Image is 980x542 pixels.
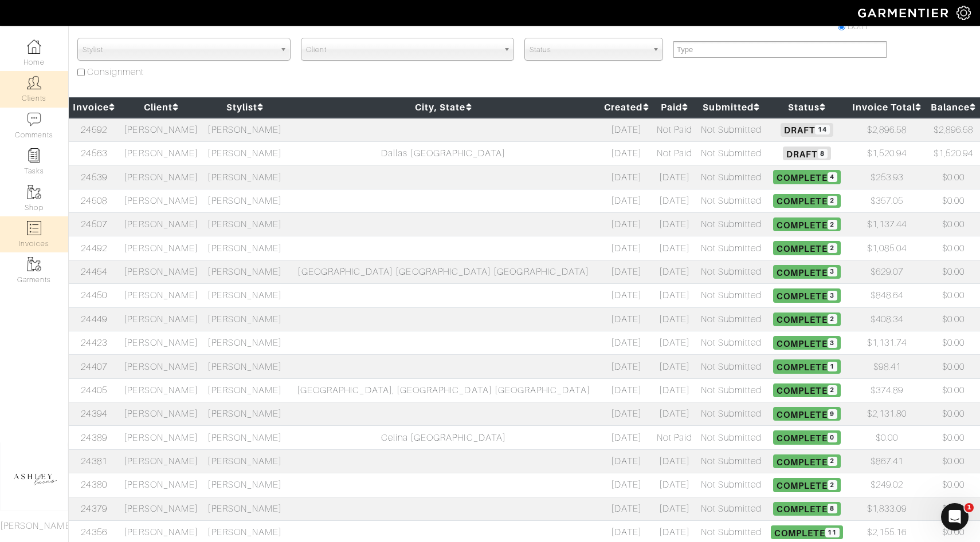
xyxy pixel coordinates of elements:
[848,189,927,212] td: $357.05
[828,267,837,277] span: 3
[27,148,41,163] img: reminder-icon-8004d30b9f0a5d33ae49ab947aed9ed385cf756f9e5892f1edd6e32f2345188e.png
[653,331,697,354] td: [DATE]
[203,189,287,212] td: [PERSON_NAME]
[287,141,600,165] td: Dallas [GEOGRAPHIC_DATA]
[696,118,766,142] td: Not Submitted
[287,260,600,283] td: [GEOGRAPHIC_DATA] [GEOGRAPHIC_DATA] [GEOGRAPHIC_DATA]
[848,497,927,520] td: $1,833.09
[773,454,840,468] span: Complete
[119,355,203,378] td: [PERSON_NAME]
[604,102,649,113] a: Created
[600,355,653,378] td: [DATE]
[81,290,107,300] a: 24450
[773,502,840,516] span: Complete
[600,378,653,402] td: [DATE]
[119,331,203,354] td: [PERSON_NAME]
[27,221,41,235] img: orders-icon-0abe47150d42831381b5fb84f609e132dff9fe21cb692f30cb5eec754e2cba89.png
[600,141,653,165] td: [DATE]
[203,260,287,283] td: [PERSON_NAME]
[771,525,843,539] span: Complete
[828,362,837,371] span: 1
[287,378,600,402] td: [GEOGRAPHIC_DATA], [GEOGRAPHIC_DATA] [GEOGRAPHIC_DATA]
[825,528,840,537] span: 11
[653,236,697,260] td: [DATE]
[81,338,107,348] a: 24423
[848,118,927,142] td: $2,896.58
[73,102,115,113] a: Invoice
[828,457,837,466] span: 2
[600,449,653,473] td: [DATE]
[203,307,287,331] td: [PERSON_NAME]
[203,473,287,497] td: [PERSON_NAME]
[27,185,41,199] img: garments-icon-b7da505a4dc4fd61783c78ac3ca0ef83fa9d6f193b1c9dc38574b1d14d53ca28.png
[119,497,203,520] td: [PERSON_NAME]
[119,213,203,236] td: [PERSON_NAME]
[927,213,980,236] td: $0.00
[696,141,766,165] td: Not Submitted
[848,284,927,307] td: $848.64
[119,189,203,212] td: [PERSON_NAME]
[848,449,927,473] td: $867.41
[696,307,766,331] td: Not Submitted
[119,165,203,189] td: [PERSON_NAME]
[653,189,697,212] td: [DATE]
[81,243,107,254] a: 24492
[957,6,971,20] img: gear-icon-white-bd11855cb880d31180b6d7d6211b90ccbf57a29d726f0c71d8c61bd08dd39cc2.png
[848,355,927,378] td: $98.41
[696,426,766,449] td: Not Submitted
[848,260,927,283] td: $629.07
[119,426,203,449] td: [PERSON_NAME]
[773,478,840,492] span: Complete
[773,359,840,373] span: Complete
[600,402,653,426] td: [DATE]
[848,165,927,189] td: $253.93
[828,243,837,253] span: 2
[828,504,837,513] span: 8
[306,38,499,61] span: Client
[927,449,980,473] td: $0.00
[848,236,927,260] td: $1,085.04
[87,65,144,79] label: Consignment
[927,165,980,189] td: $0.00
[927,426,980,449] td: $0.00
[600,213,653,236] td: [DATE]
[773,265,840,279] span: Complete
[927,236,980,260] td: $0.00
[600,331,653,354] td: [DATE]
[696,473,766,497] td: Not Submitted
[696,260,766,283] td: Not Submitted
[965,503,974,512] span: 1
[600,497,653,520] td: [DATE]
[81,362,107,372] a: 24407
[600,260,653,283] td: [DATE]
[927,473,980,497] td: $0.00
[828,196,837,205] span: 2
[927,378,980,402] td: $0.00
[927,189,980,212] td: $0.00
[600,118,653,142] td: [DATE]
[818,149,828,159] span: 8
[119,307,203,331] td: [PERSON_NAME]
[941,503,969,531] iframe: Intercom live chat
[653,426,697,449] td: Not Paid
[828,480,837,490] span: 2
[696,189,766,212] td: Not Submitted
[653,213,697,236] td: [DATE]
[653,260,697,283] td: [DATE]
[927,497,980,520] td: $0.00
[81,125,107,135] a: 24592
[773,336,840,350] span: Complete
[81,385,107,395] a: 24405
[653,449,697,473] td: [DATE]
[852,102,922,113] a: Invoice Total
[773,217,840,231] span: Complete
[203,355,287,378] td: [PERSON_NAME]
[696,402,766,426] td: Not Submitted
[653,402,697,426] td: [DATE]
[848,141,927,165] td: $1,520.94
[203,236,287,260] td: [PERSON_NAME]
[27,257,41,271] img: garments-icon-b7da505a4dc4fd61783c78ac3ca0ef83fa9d6f193b1c9dc38574b1d14d53ca28.png
[696,236,766,260] td: Not Submitted
[927,118,980,142] td: $2,896.58
[600,473,653,497] td: [DATE]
